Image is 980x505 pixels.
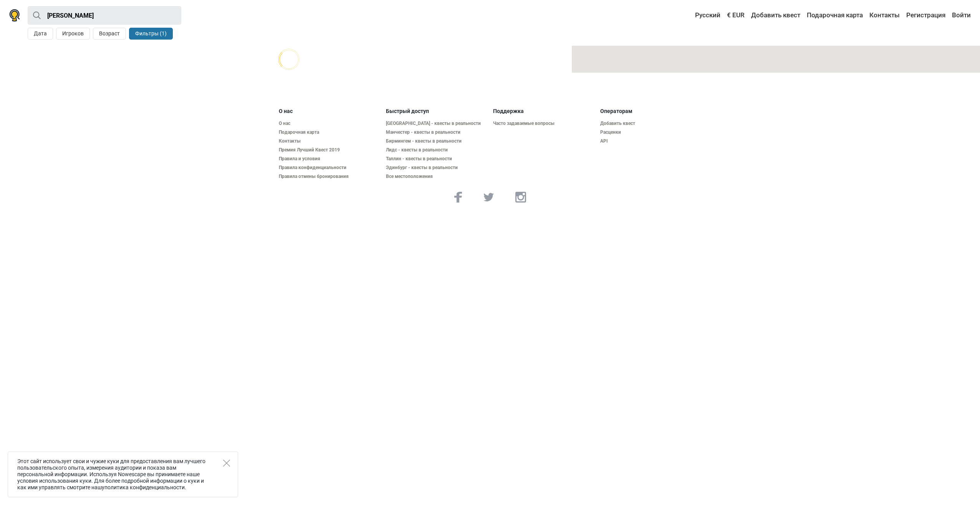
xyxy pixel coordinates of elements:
a: О нас [279,121,380,126]
a: Подарочная карта [279,130,380,135]
a: Лидс - квесты в реальности [386,147,487,153]
a: Войти [950,8,971,22]
a: Правила отмены бронирования [279,174,380,179]
a: Контакты [867,8,902,22]
a: Правила и условия [279,156,380,162]
button: Игроков [56,28,90,40]
a: Таллин - квесты в реальности [386,156,487,162]
a: Расценки [600,130,701,135]
a: API [600,138,701,144]
a: Подарочная карта [805,8,865,22]
img: Русский [690,13,695,18]
button: Close [223,460,230,467]
a: Добавить квест [749,8,802,22]
a: Русский [688,8,722,22]
a: Манчестер - квесты в реальности [386,130,487,135]
h5: Быстрый доступ [386,108,487,115]
a: Контакты [279,138,380,144]
a: [GEOGRAPHIC_DATA] - квесты в реальности [386,121,487,126]
img: Nowescape logo [9,9,20,22]
a: Часто задаваемые вопросы [493,121,594,126]
h5: О нас [279,108,380,115]
a: Эдинбург - квесты в реальности [386,165,487,171]
a: Бирмингем - квесты в реальности [386,138,487,144]
a: Добавить квест [600,121,701,126]
button: Возраст [93,28,126,40]
h5: Поддержка [493,108,594,115]
button: Фильтры (1) [129,28,173,40]
a: Правила конфиденциальности [279,165,380,171]
a: Регистрация [904,8,947,22]
a: Премия Лучший Квест 2019 [279,147,380,153]
div: Этот сайт использует свои и чужие куки для предоставления вам лучшего пользовательского опыта, из... [8,452,238,497]
input: Попробуйте “Лондон” [28,6,181,25]
a: Все местоположения [386,174,487,179]
a: € EUR [725,8,747,22]
button: Дата [28,28,53,40]
h5: Операторам [600,108,701,115]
